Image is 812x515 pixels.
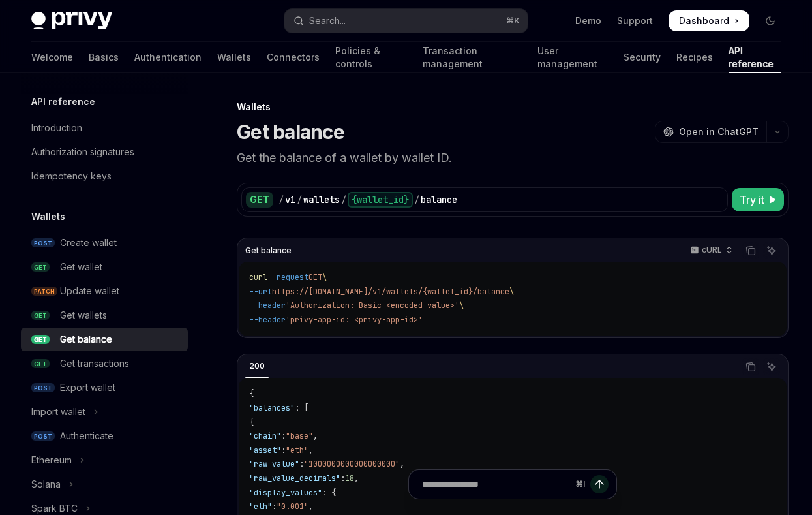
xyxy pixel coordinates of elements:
button: Send message [590,475,609,493]
a: GETGet balance [21,328,188,351]
div: Solana [31,476,61,492]
a: User management [537,42,608,73]
span: \ [459,300,464,311]
a: Policies & controls [335,42,407,73]
button: Try it [732,188,784,211]
a: POSTCreate wallet [21,231,188,255]
button: Copy the contents from the code block [742,358,759,375]
a: GETGet wallet [21,255,188,279]
button: Open search [284,9,527,33]
div: Create wallet [60,235,117,251]
span: 'Authorization: Basic <encoded-value>' [286,300,459,311]
button: Toggle Solana section [21,473,188,496]
span: https://[DOMAIN_NAME]/v1/wallets/{wallet_id}/balance [272,287,509,297]
h5: Wallets [31,209,65,225]
span: GET [308,272,322,283]
div: Idempotency keys [31,168,112,184]
span: : [299,459,304,469]
div: balance [421,193,457,206]
a: PATCHUpdate wallet [21,279,188,303]
span: GET [31,262,50,272]
span: 'privy-app-id: <privy-app-id>' [286,315,423,325]
p: cURL [702,245,722,255]
a: POSTAuthenticate [21,424,188,448]
a: Authentication [134,42,202,73]
div: Get wallets [60,307,107,323]
span: { [249,388,254,399]
span: "asset" [249,445,281,456]
div: Ethereum [31,452,72,468]
button: Ask AI [763,358,780,375]
button: Ask AI [763,242,780,259]
span: "eth" [286,445,308,456]
span: , [308,445,313,456]
button: Open in ChatGPT [655,121,766,143]
div: / [297,193,302,206]
span: --url [249,287,272,297]
p: Get the balance of a wallet by wallet ID. [237,149,789,167]
a: POSTExport wallet [21,376,188,399]
span: : [281,445,286,456]
div: 200 [245,358,269,374]
span: Try it [740,192,764,208]
div: Introduction [31,120,82,136]
div: {wallet_id} [348,192,413,208]
a: Basics [89,42,119,73]
span: GET [31,311,50,320]
a: Support [617,14,653,27]
a: Introduction [21,116,188,140]
div: Authenticate [60,428,113,444]
div: / [278,193,284,206]
a: Welcome [31,42,73,73]
span: POST [31,238,55,248]
div: Wallets [237,101,789,114]
span: : [281,431,286,441]
span: curl [249,272,267,283]
span: , [313,431,318,441]
span: "base" [286,431,313,441]
div: GET [246,192,273,208]
div: / [414,193,419,206]
a: Security [624,42,661,73]
span: Dashboard [679,14,729,27]
span: Get balance [245,245,292,256]
div: Get wallet [60,259,102,275]
div: wallets [303,193,340,206]
span: --request [267,272,308,283]
span: : [ [295,403,308,413]
span: --header [249,300,286,311]
button: Toggle Ethereum section [21,448,188,472]
span: --header [249,315,286,325]
span: GET [31,359,50,369]
a: Authorization signatures [21,140,188,164]
div: Authorization signatures [31,144,134,160]
span: "chain" [249,431,281,441]
span: "1000000000000000000" [304,459,400,469]
button: Toggle Import wallet section [21,400,188,424]
img: dark logo [31,12,112,30]
span: POST [31,383,55,393]
div: / [341,193,346,206]
span: , [400,459,404,469]
a: API reference [729,42,781,73]
a: Connectors [267,42,320,73]
a: Idempotency keys [21,164,188,188]
div: Get balance [60,332,112,347]
span: \ [509,287,514,297]
span: PATCH [31,287,57,296]
div: Export wallet [60,380,115,396]
div: Search... [309,13,346,29]
a: Wallets [217,42,251,73]
div: Import wallet [31,404,85,420]
a: GETGet wallets [21,304,188,327]
button: cURL [683,240,738,262]
h5: API reference [31,94,95,110]
span: "raw_value" [249,459,299,469]
a: Transaction management [423,42,522,73]
span: "balances" [249,403,295,413]
input: Ask a question... [422,470,570,499]
div: v1 [285,193,295,206]
a: Demo [575,14,601,27]
span: Open in ChatGPT [679,125,759,138]
div: Get transactions [60,356,129,371]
